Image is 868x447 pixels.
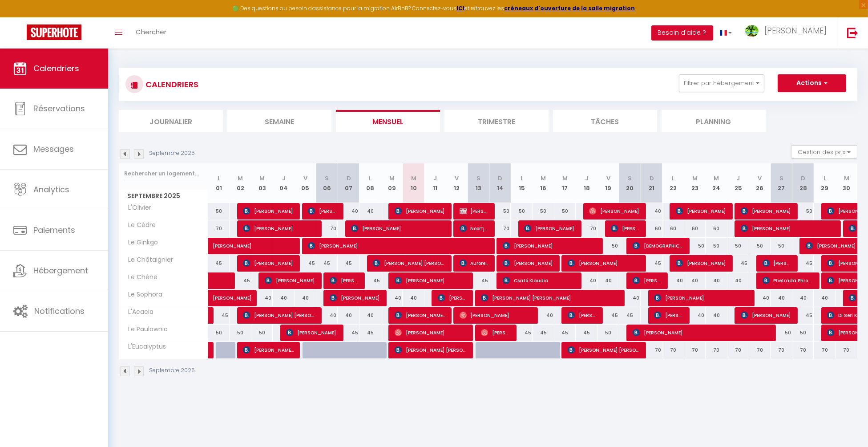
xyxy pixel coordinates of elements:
[338,203,359,219] div: 40
[771,290,792,306] div: 40
[779,174,783,183] abbr: S
[533,307,554,324] div: 40
[121,255,176,265] span: Le Châtaignier
[745,25,759,37] img: ...
[243,341,294,358] span: [PERSON_NAME] [PERSON_NAME]
[338,163,359,203] th: 07
[554,163,576,203] th: 17
[771,238,792,254] div: 50
[676,203,727,219] span: [PERSON_NAME]
[676,255,727,272] span: [PERSON_NAME]
[727,163,749,203] th: 25
[684,163,706,203] th: 23
[119,110,223,132] li: Journalier
[553,110,657,132] li: Tâches
[259,174,265,183] abbr: M
[121,325,170,334] span: Le Paulownia
[511,203,533,219] div: 50
[308,203,337,219] span: [PERSON_NAME] genaamd [PERSON_NAME]
[330,289,380,306] span: [PERSON_NAME]
[389,174,395,183] abbr: M
[792,163,814,203] th: 28
[771,342,792,358] div: 70
[814,290,836,306] div: 40
[33,265,88,276] span: Hébergement
[533,325,554,341] div: 45
[489,163,511,203] th: 14
[598,307,619,324] div: 45
[208,238,230,255] a: [PERSON_NAME]
[456,4,464,12] a: ICI
[403,290,424,306] div: 40
[395,307,445,324] span: [PERSON_NAME] [PERSON_NAME]
[251,163,273,203] th: 03
[749,290,771,306] div: 40
[227,110,331,132] li: Semaine
[511,325,533,341] div: 45
[395,324,467,341] span: [PERSON_NAME]
[749,238,771,254] div: 50
[481,324,510,341] span: [PERSON_NAME]
[814,163,836,203] th: 29
[641,342,662,358] div: 70
[33,63,79,74] span: Calendriers
[633,237,683,254] span: [DEMOGRAPHIC_DATA] [PERSON_NAME]
[381,290,403,306] div: 40
[554,203,576,219] div: 50
[208,220,230,237] div: 70
[778,74,846,92] button: Actions
[576,163,598,203] th: 18
[763,272,813,289] span: Phetrada Phromsuwicha
[585,174,589,183] abbr: J
[444,110,549,132] li: Trimestre
[124,166,203,182] input: Rechercher un logement...
[741,307,791,324] span: [PERSON_NAME]
[791,145,857,158] button: Gestion des prix
[208,325,230,341] div: 50
[395,341,467,358] span: [PERSON_NAME] [PERSON_NAME]
[763,255,791,272] span: [PERSON_NAME]
[706,163,727,203] th: 24
[792,342,814,358] div: 70
[727,272,749,289] div: 40
[121,307,156,317] span: L'Acacia
[628,174,632,183] abbr: S
[541,174,546,183] abbr: M
[504,4,635,12] a: créneaux d'ouverture de la salle migration
[533,203,554,219] div: 50
[330,272,359,289] span: [PERSON_NAME] [PERSON_NAME]
[460,203,489,219] span: [PERSON_NAME]
[792,203,814,219] div: 50
[662,342,684,358] div: 70
[395,272,467,289] span: [PERSON_NAME]
[359,163,381,203] th: 08
[562,174,568,183] abbr: M
[33,184,69,195] span: Analytics
[295,290,316,306] div: 40
[598,238,619,254] div: 50
[119,190,208,203] span: Septembre 2025
[521,174,523,183] abbr: L
[741,220,835,237] span: [PERSON_NAME]
[619,290,641,306] div: 40
[758,174,762,183] abbr: V
[706,272,727,289] div: 40
[554,325,576,341] div: 45
[662,272,684,289] div: 40
[801,174,805,183] abbr: D
[792,290,814,306] div: 40
[295,255,316,272] div: 45
[316,220,338,237] div: 70
[208,307,230,324] div: 45
[438,289,467,306] span: [PERSON_NAME]
[714,174,719,183] abbr: M
[749,163,771,203] th: 26
[369,174,371,183] abbr: L
[576,220,598,237] div: 70
[662,110,766,132] li: Planning
[598,325,619,341] div: 50
[589,203,640,219] span: [PERSON_NAME]
[455,174,459,183] abbr: V
[684,238,706,254] div: 50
